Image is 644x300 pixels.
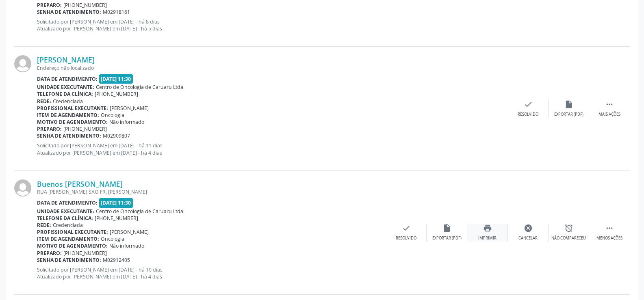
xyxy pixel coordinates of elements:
[554,112,583,117] div: Exportar (PDF)
[37,250,62,257] b: Preparo:
[37,112,99,119] b: Item de agendamento:
[110,229,149,235] span: [PERSON_NAME]
[551,235,586,241] div: Não compareceu
[518,112,538,117] div: Resolvido
[564,100,573,109] i: insert_drive_file
[596,235,622,241] div: Menos ações
[63,2,107,9] span: [PHONE_NUMBER]
[37,76,98,82] b: Data de atendimento:
[37,18,508,32] p: Solicitado por [PERSON_NAME] em [DATE] - há 8 dias Atualizado por [PERSON_NAME] em [DATE] - há 5 ...
[14,179,31,196] img: img
[605,224,614,233] i: 
[37,208,94,215] b: Unidade executante:
[101,112,124,119] span: Oncologia
[605,100,614,109] i: 
[478,235,497,241] div: Imprimir
[37,98,51,105] b: Rede:
[524,224,533,233] i: cancel
[99,198,133,207] span: [DATE] 11:30
[37,55,95,64] a: [PERSON_NAME]
[37,222,51,229] b: Rede:
[37,179,123,188] a: Buenos [PERSON_NAME]
[37,199,98,206] b: Data de atendimento:
[103,9,130,15] span: M02918161
[63,250,107,257] span: [PHONE_NUMBER]
[103,132,130,139] span: M02909807
[109,242,144,249] span: Não informado
[95,91,138,97] span: [PHONE_NUMBER]
[37,125,62,132] b: Preparo:
[63,125,107,132] span: [PHONE_NUMBER]
[564,224,573,233] i: alarm_off
[432,235,462,241] div: Exportar (PDF)
[442,224,451,233] i: insert_drive_file
[101,235,124,242] span: Oncologia
[103,257,130,263] span: M02912405
[37,91,93,97] b: Telefone da clínica:
[95,215,138,222] span: [PHONE_NUMBER]
[37,257,101,263] b: Senha de atendimento:
[53,98,83,105] span: Credenciada
[37,215,93,222] b: Telefone da clínica:
[37,132,101,139] b: Senha de atendimento:
[483,224,492,233] i: print
[37,266,386,280] p: Solicitado por [PERSON_NAME] em [DATE] - há 10 dias Atualizado por [PERSON_NAME] em [DATE] - há 4...
[37,119,108,125] b: Motivo de agendamento:
[396,235,416,241] div: Resolvido
[402,224,411,233] i: check
[518,235,538,241] div: Cancelar
[37,105,108,112] b: Profissional executante:
[96,208,183,215] span: Centro de Oncologia de Caruaru Ltda
[14,55,31,72] img: img
[53,222,83,229] span: Credenciada
[524,100,533,109] i: check
[598,112,620,117] div: Mais ações
[96,84,183,91] span: Centro de Oncologia de Caruaru Ltda
[37,229,108,235] b: Profissional executante:
[99,74,133,84] span: [DATE] 11:30
[37,9,101,15] b: Senha de atendimento:
[37,2,62,9] b: Preparo:
[110,105,149,112] span: [PERSON_NAME]
[37,142,508,156] p: Solicitado por [PERSON_NAME] em [DATE] - há 11 dias Atualizado por [PERSON_NAME] em [DATE] - há 4...
[37,242,108,249] b: Motivo de agendamento:
[37,235,99,242] b: Item de agendamento:
[37,188,386,195] div: RUA [PERSON_NAME] SAO FR, [PERSON_NAME]
[37,65,508,71] div: Endereço não localizado
[37,84,94,91] b: Unidade executante:
[109,119,144,125] span: Não informado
